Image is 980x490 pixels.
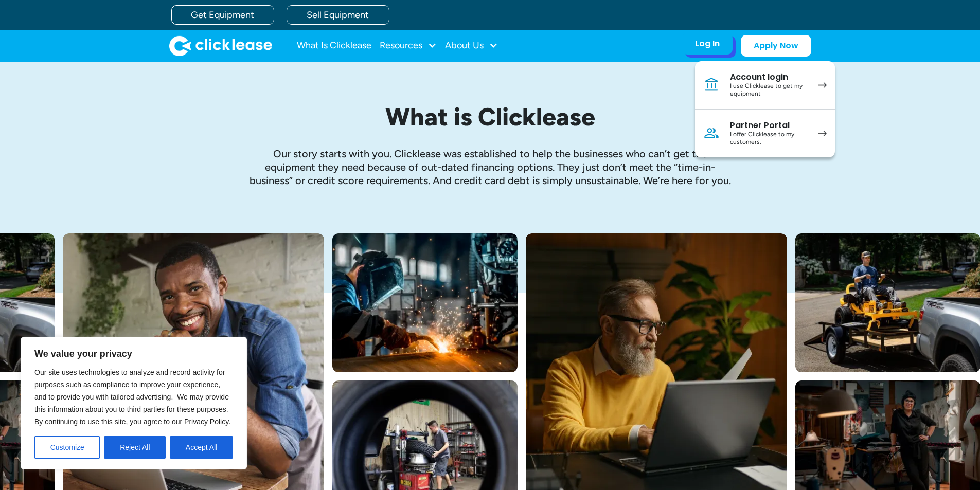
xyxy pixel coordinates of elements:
[695,39,720,49] div: Log In
[248,103,732,131] h1: What is Clicklease
[695,61,835,110] a: Account loginI use Clicklease to get my equipment
[287,5,389,25] a: Sell Equipment
[730,120,808,131] div: Partner Portal
[445,35,498,56] div: About Us
[818,82,827,88] img: arrow
[169,35,272,56] a: home
[171,5,274,25] a: Get Equipment
[695,61,835,157] nav: Log In
[818,131,827,136] img: arrow
[695,110,835,157] a: Partner PortalI offer Clicklease to my customers.
[703,125,720,141] img: Person icon
[169,35,272,56] img: Clicklease logo
[741,35,811,57] a: Apply Now
[170,436,233,459] button: Accept All
[703,77,720,93] img: Bank icon
[34,436,100,459] button: Customize
[380,35,437,56] div: Resources
[104,436,166,459] button: Reject All
[34,348,233,360] p: We value your privacy
[297,35,371,56] a: What Is Clicklease
[730,131,808,147] div: I offer Clicklease to my customers.
[332,233,518,372] img: A welder in a large mask working on a large pipe
[730,72,808,82] div: Account login
[730,82,808,98] div: I use Clicklease to get my equipment
[21,337,247,469] div: We value your privacy
[248,147,732,187] p: Our story starts with you. Clicklease was established to help the businesses who can’t get the eq...
[34,368,230,426] span: Our site uses technologies to analyze and record activity for purposes such as compliance to impr...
